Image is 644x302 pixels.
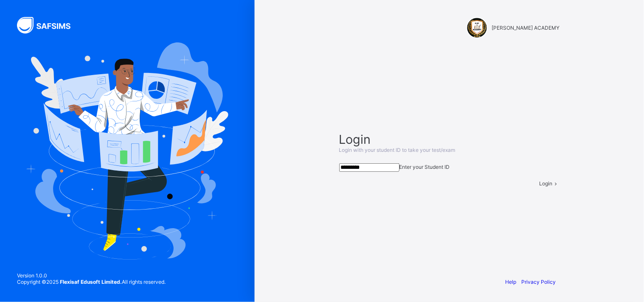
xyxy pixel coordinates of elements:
span: Version 1.0.0 [17,272,166,279]
span: Login [540,180,553,187]
strong: Flexisaf Edusoft Limited. [60,279,122,285]
span: Login with your student ID to take your test/exam [339,147,456,153]
img: Hero Image [26,42,228,260]
span: Copyright © 2025 All rights reserved. [17,279,166,285]
img: SAFSIMS Logo [17,17,81,34]
a: Privacy Policy [522,279,556,285]
a: Help [506,279,517,285]
span: Login [339,132,560,147]
span: [PERSON_NAME] ACADEMY [492,25,560,31]
span: Enter your Student ID [399,164,450,170]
